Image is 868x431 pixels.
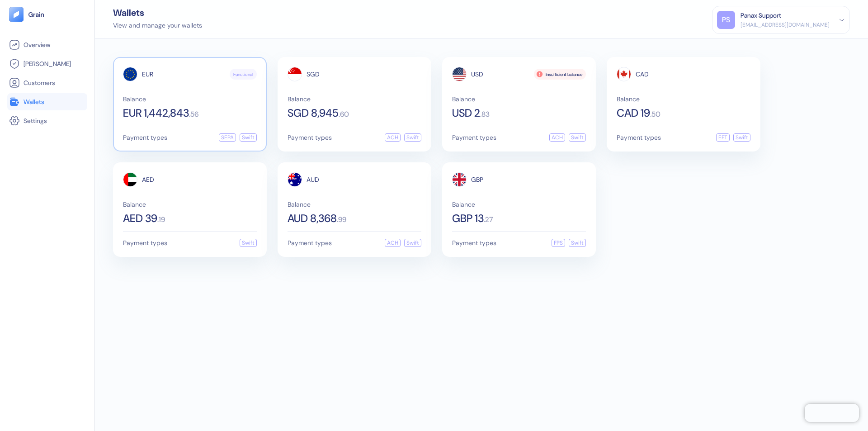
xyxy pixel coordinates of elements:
[650,111,660,118] span: . 50
[233,71,253,78] span: Functional
[9,96,85,107] a: Wallets
[142,176,154,183] span: AED
[552,239,565,247] div: FPS
[307,71,320,77] span: SGD
[24,116,47,125] span: Settings
[24,78,55,87] span: Customers
[452,201,586,208] span: Balance
[240,239,257,247] div: Swift
[569,133,586,142] div: Swift
[339,111,349,118] span: . 60
[9,58,85,69] a: [PERSON_NAME]
[617,108,650,118] span: CAD 19
[471,176,483,183] span: GBP
[404,133,421,142] div: Swift
[452,240,496,246] span: Payment types
[288,240,332,246] span: Payment types
[717,11,735,29] div: PS
[123,108,189,118] span: EUR 1,442,843
[716,133,730,142] div: EFT
[24,59,71,68] span: [PERSON_NAME]
[471,71,483,77] span: USD
[9,77,85,88] a: Customers
[549,133,565,142] div: ACH
[123,240,167,246] span: Payment types
[288,213,337,224] span: AUD 8,368
[123,96,257,102] span: Balance
[385,239,401,247] div: ACH
[123,213,157,224] span: AED 39
[617,134,661,141] span: Payment types
[288,96,421,102] span: Balance
[219,133,236,142] div: SEPA
[288,201,421,208] span: Balance
[123,201,257,208] span: Balance
[28,11,45,18] img: logo
[404,239,421,247] div: Swift
[123,134,167,141] span: Payment types
[9,115,85,126] a: Settings
[24,97,44,106] span: Wallets
[452,213,484,224] span: GBP 13
[337,216,346,223] span: . 99
[9,7,24,22] img: logo-tablet-V2.svg
[113,21,202,30] div: View and manage your wallets
[288,134,332,141] span: Payment types
[288,108,339,118] span: SGD 8,945
[733,133,750,142] div: Swift
[617,96,750,102] span: Balance
[534,69,586,80] div: Insufficient balance
[142,71,153,77] span: EUR
[9,39,85,50] a: Overview
[113,8,202,17] div: Wallets
[452,96,586,102] span: Balance
[189,111,198,118] span: . 56
[741,21,830,29] div: [EMAIL_ADDRESS][DOMAIN_NAME]
[480,111,490,118] span: . 83
[805,404,859,422] iframe: Chatra live chat
[569,239,586,247] div: Swift
[452,108,480,118] span: USD 2
[157,216,165,223] span: . 19
[385,133,401,142] div: ACH
[741,11,781,20] div: Panax Support
[452,134,496,141] span: Payment types
[24,40,50,49] span: Overview
[636,71,649,77] span: CAD
[240,133,257,142] div: Swift
[307,176,319,183] span: AUD
[484,216,493,223] span: . 27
